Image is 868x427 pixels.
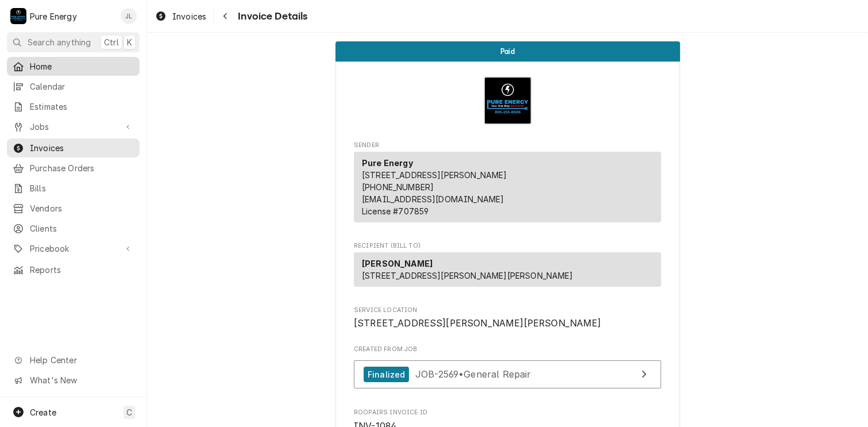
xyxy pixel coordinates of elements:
div: Sender [354,152,661,222]
span: Help Center [30,354,133,366]
span: Calendar [30,80,134,93]
button: Search anythingCtrlK [7,32,140,52]
div: JL [121,8,137,24]
span: Service Location [354,317,661,330]
a: [EMAIL_ADDRESS][DOMAIN_NAME] [362,194,504,204]
span: Invoices [172,10,206,22]
span: Created From Job [354,345,661,354]
a: Purchase Orders [7,159,140,178]
span: Sender [354,141,661,150]
span: Roopairs Invoice ID [354,408,661,417]
div: Invoice Sender [354,141,661,228]
span: Reports [30,264,134,276]
span: [STREET_ADDRESS][PERSON_NAME] [362,170,507,180]
div: Created From Job [354,345,661,394]
div: Recipient (Bill To) [354,252,661,291]
a: Go to Help Center [7,351,140,370]
a: Reports [7,260,140,279]
button: Navigate back [216,7,234,25]
span: Jobs [30,121,117,133]
img: Logo [484,76,532,125]
span: [STREET_ADDRESS][PERSON_NAME][PERSON_NAME] [362,271,573,280]
strong: Pure Energy [362,158,413,168]
span: Estimates [30,101,134,113]
span: What's New [30,374,133,386]
span: K [127,36,132,48]
div: Invoice Recipient [354,241,661,292]
span: JOB-2569 • General Repair [415,368,531,380]
span: License # 707859 [362,206,429,216]
span: Pricebook [30,243,117,255]
div: Status [335,41,680,61]
div: James Linnenkamp's Avatar [121,8,137,24]
span: Clients [30,222,134,234]
div: Sender [354,152,661,227]
span: Home [30,60,134,72]
span: Vendors [30,202,134,214]
a: Invoices [151,7,211,26]
span: Invoice Details [234,9,307,24]
a: Go to What's New [7,371,140,390]
span: [STREET_ADDRESS][PERSON_NAME][PERSON_NAME] [354,318,601,329]
div: Service Location [354,306,661,330]
span: Paid [500,48,515,55]
a: Invoices [7,139,140,157]
a: Home [7,57,140,76]
span: Search anything [28,36,91,48]
a: View Job [354,360,661,388]
div: Pure Energy's Avatar [10,8,26,24]
a: Vendors [7,199,140,218]
div: Pure Energy [30,10,77,22]
span: Ctrl [104,36,119,48]
a: [PHONE_NUMBER] [362,182,434,192]
a: Bills [7,179,140,198]
a: Calendar [7,77,140,96]
span: C [126,406,132,418]
span: Bills [30,182,134,194]
span: Create [30,407,56,417]
span: Invoices [30,142,134,154]
span: Service Location [354,306,661,315]
strong: [PERSON_NAME] [362,259,433,268]
div: Recipient (Bill To) [354,252,661,287]
a: Clients [7,219,140,238]
span: Purchase Orders [30,162,134,174]
span: Recipient (Bill To) [354,241,661,251]
div: P [10,8,26,24]
div: Finalized [364,367,409,382]
a: Estimates [7,97,140,116]
a: Go to Pricebook [7,239,140,258]
a: Go to Jobs [7,117,140,136]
